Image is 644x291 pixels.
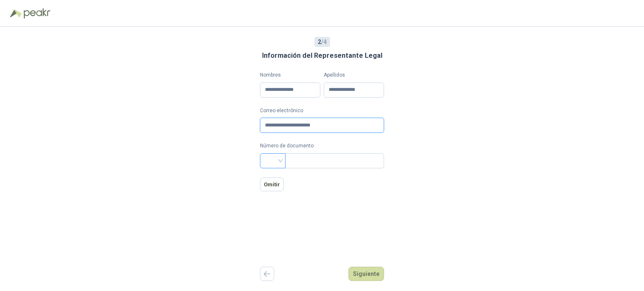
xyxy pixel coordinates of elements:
label: Apellidos [324,71,384,79]
label: Nombres [260,71,320,79]
span: / 4 [318,37,327,46]
p: Número de documento [260,142,384,150]
button: Omitir [260,178,284,191]
b: 2 [318,39,321,45]
label: Correo electrónico [260,107,384,115]
h3: Información del Representante Legal [262,50,382,61]
img: Peakr [23,8,50,18]
img: Logo [10,9,22,18]
button: Siguiente [348,267,384,281]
